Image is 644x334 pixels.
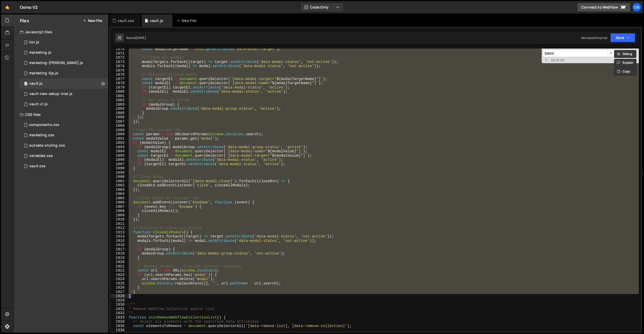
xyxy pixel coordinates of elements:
[110,281,128,286] div: 1925
[549,58,566,62] span: 10 of 10
[614,68,636,75] button: Copy
[110,98,128,102] div: 1882
[110,68,128,73] div: 1875
[110,307,128,311] div: 1931
[110,94,128,98] div: 1881
[610,33,635,42] button: Save
[110,247,128,252] div: 1917
[29,50,51,55] div: marketing.js
[110,277,128,281] div: 1924
[300,3,344,12] button: Code Only
[110,51,128,56] div: 1871
[110,162,128,166] div: 1897
[110,256,128,260] div: 1919
[110,175,128,179] div: 1900
[110,158,128,162] div: 1896
[83,19,102,23] button: New File
[20,99,108,109] div: 16596/45132.js
[29,40,39,45] div: list.js
[29,61,83,65] div: marketing-[PERSON_NAME].js
[20,58,108,68] div: 16596/45424.js
[150,18,163,23] div: vault.js
[632,3,641,12] a: Os
[14,109,108,120] div: CSS files
[110,149,128,154] div: 1894
[20,47,108,58] div: 16596/45422.js
[20,120,108,130] div: 16596/45511.css
[543,58,549,62] span: Toggle Replace mode
[110,222,128,226] div: 1911
[136,36,146,40] div: [DATE]
[110,60,128,64] div: 1873
[110,294,128,298] div: 1928
[110,200,128,205] div: 1906
[110,64,128,68] div: 1874
[110,128,128,132] div: 1889
[110,213,128,218] div: 1909
[614,50,636,58] button: Debug
[608,50,615,57] span: ​
[110,137,128,141] div: 1891
[110,166,128,171] div: 1898
[24,82,27,86] span: 0
[20,130,108,140] div: 16596/45446.css
[20,78,108,89] div: 16596/45133.js
[110,124,128,128] div: 1888
[20,151,108,161] div: 16596/45154.css
[110,81,128,85] div: 1878
[110,303,128,307] div: 1930
[110,234,128,239] div: 1914
[110,47,128,51] div: 1870
[29,102,48,107] div: vault-v1.js
[110,230,128,235] div: 1913
[110,298,128,303] div: 1929
[20,18,29,23] h2: Files
[110,217,128,222] div: 1910
[20,68,108,78] div: 16596/45423.js
[110,320,128,324] div: 1934
[110,55,128,60] div: 1872
[20,140,108,151] div: 16596/45156.css
[110,154,128,158] div: 1895
[29,143,65,148] div: outseta-styling.css
[110,141,128,145] div: 1892
[110,264,128,269] div: 1921
[29,71,58,76] div: marketing-ilja.js
[1,1,14,13] a: 🤙
[110,73,128,77] div: 1876
[110,102,128,107] div: 1883
[110,85,128,90] div: 1879
[110,192,128,196] div: 1904
[110,179,128,184] div: 1901
[577,3,631,12] a: Connect to Webflow
[177,18,198,23] div: New File
[110,120,128,124] div: 1887
[110,188,128,192] div: 1903
[581,36,607,40] div: Not saved to prod
[20,89,108,99] div: 16596/45152.js
[126,36,146,40] div: Saved
[614,59,636,67] button: Explain
[29,81,43,86] div: vault.js
[110,260,128,264] div: 1920
[110,205,128,209] div: 1907
[29,154,53,158] div: variables.css
[110,243,128,247] div: 1916
[14,27,108,37] div: Javascript files
[110,273,128,277] div: 1923
[110,226,128,230] div: 1912
[29,123,59,127] div: components.css
[110,209,128,213] div: 1908
[110,196,128,201] div: 1905
[110,171,128,175] div: 1899
[110,183,128,188] div: 1902
[20,161,108,171] div: 16596/45153.css
[20,4,38,10] div: Osmo V2
[110,268,128,273] div: 1922
[110,111,128,115] div: 1885
[543,50,608,57] input: Search for
[20,37,108,47] div: 16596/45151.js
[110,107,128,111] div: 1884
[110,328,128,332] div: 1936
